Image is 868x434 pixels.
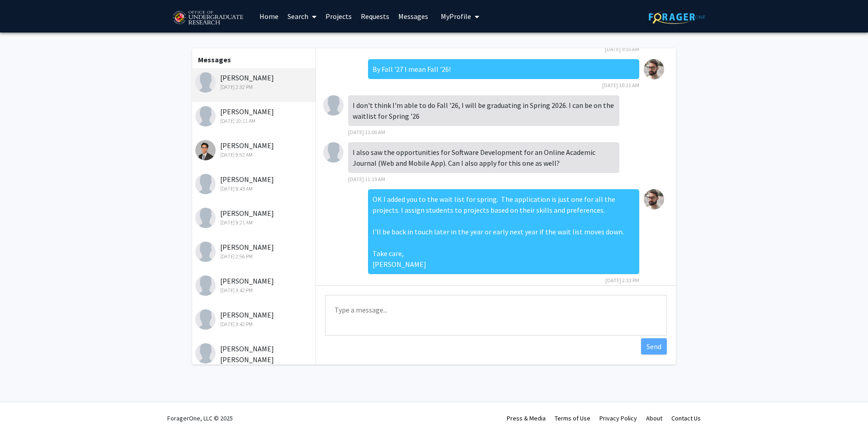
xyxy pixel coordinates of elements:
[195,106,313,125] div: [PERSON_NAME]
[195,275,216,296] img: Shriyans Sairy
[671,414,701,422] a: Contact Us
[195,72,216,93] img: Xuan Zhang
[195,117,313,125] div: [DATE] 10:11 AM
[195,309,216,330] img: David Guan
[605,277,639,284] span: [DATE] 2:32 PM
[195,343,313,373] div: [PERSON_NAME] [PERSON_NAME]
[195,219,313,227] div: [DATE] 9:21 AM
[195,208,313,227] div: [PERSON_NAME]
[605,46,639,52] span: [DATE] 9:55 AM
[368,189,639,274] div: OK I added you to the wait list for spring. The application is just one for all the projects. I a...
[195,242,313,261] div: [PERSON_NAME]
[170,7,246,29] img: University of Maryland Logo
[195,208,216,228] img: Daniella Ghonda
[348,95,619,126] div: I don't think I'm able to do Fall '26, I will be graduating in Spring 2026. I can be on the waitl...
[602,82,639,89] span: [DATE] 10:11 AM
[195,242,216,262] img: Max Burkes
[649,10,705,24] img: ForagerOne Logo
[394,0,433,32] a: Messages
[348,176,385,182] span: [DATE] 11:19 AM
[7,393,38,427] iframe: Chat
[195,174,216,194] img: Pranav Patil
[644,59,664,79] img: Raff Viglianti
[646,414,662,422] a: About
[599,414,637,422] a: Privacy Policy
[195,252,313,261] div: [DATE] 2:56 PM
[321,0,356,32] a: Projects
[555,414,590,422] a: Terms of Use
[356,0,394,32] a: Requests
[167,402,233,434] div: ForagerOne, LLC © 2025
[195,72,313,91] div: [PERSON_NAME]
[255,0,283,32] a: Home
[641,338,667,355] button: Send
[195,309,313,328] div: [PERSON_NAME]
[195,151,313,159] div: [DATE] 9:52 AM
[195,106,216,126] img: Vikram Nagarajan
[198,55,231,64] b: Messages
[283,0,321,32] a: Search
[348,142,619,173] div: I also saw the opportunities for Software Development for an Online Academic Journal (Web and Mob...
[323,142,344,163] img: Xuan Zhang
[325,295,667,336] textarea: Message
[195,174,313,193] div: [PERSON_NAME]
[195,320,313,328] div: [DATE] 3:42 PM
[195,343,216,364] img: Chandana charitha Peddinti
[195,286,313,294] div: [DATE] 3:42 PM
[644,189,664,210] img: Raff Viglianti
[195,140,313,159] div: [PERSON_NAME]
[348,129,385,135] span: [DATE] 11:00 AM
[195,185,313,193] div: [DATE] 9:43 AM
[195,140,216,160] img: Arshad Sumarno
[323,95,344,116] img: Xuan Zhang
[507,414,546,422] a: Press & Media
[195,275,313,294] div: [PERSON_NAME]
[195,83,313,91] div: [DATE] 2:32 PM
[368,59,639,79] div: By Fall '27 I mean Fall '26!
[441,12,471,21] span: My Profile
